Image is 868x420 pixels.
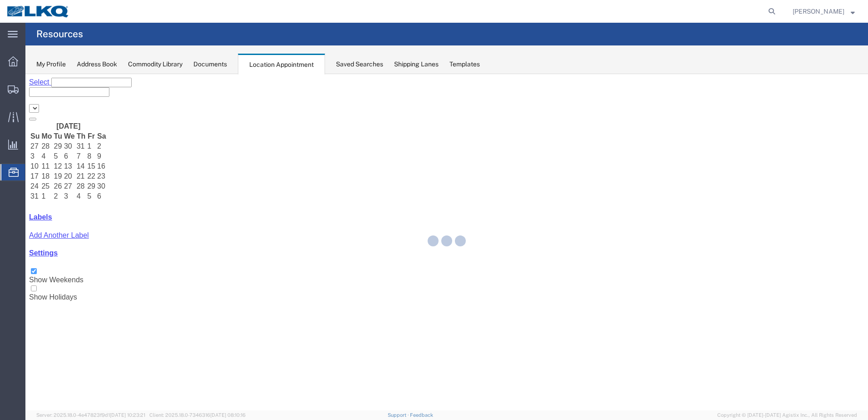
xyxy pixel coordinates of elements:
[193,60,227,69] div: Documents
[38,68,50,77] td: 30
[71,98,81,107] td: 23
[4,4,24,12] span: Select
[51,98,61,107] td: 21
[394,60,439,69] div: Shipping Lanes
[6,5,70,18] img: logo
[4,175,32,183] a: Settings
[110,412,145,418] span: [DATE] 10:23:21
[71,68,81,77] td: 2
[336,60,383,69] div: Saved Searches
[5,118,15,127] td: 31
[15,98,27,107] td: 18
[15,58,27,67] th: Mo
[36,412,145,418] span: Server: 2025.18.0-4e47823f9d1
[36,60,66,69] div: My Profile
[792,6,855,17] button: [PERSON_NAME]
[71,78,81,87] td: 9
[61,98,70,107] td: 22
[51,108,61,117] td: 28
[38,88,50,97] td: 13
[5,78,15,87] td: 3
[5,211,11,217] input: Show Holidays
[15,48,70,57] th: [DATE]
[449,60,480,69] div: Templates
[28,118,37,127] td: 2
[5,68,15,77] td: 27
[38,58,50,67] th: We
[15,118,27,127] td: 1
[28,78,37,87] td: 5
[38,78,50,87] td: 6
[71,58,81,67] th: Sa
[5,88,15,97] td: 10
[71,118,81,127] td: 6
[38,108,50,117] td: 27
[5,58,15,67] th: Su
[71,108,81,117] td: 30
[388,412,410,418] a: Support
[410,412,433,418] a: Feedback
[51,78,61,87] td: 7
[28,68,37,77] td: 29
[15,78,27,87] td: 4
[38,118,50,127] td: 3
[4,194,58,210] label: Show Weekends
[15,108,27,117] td: 25
[793,6,844,16] span: Adrienne Brown
[61,88,70,97] td: 15
[4,211,52,227] label: Show Holidays
[238,54,325,75] div: Location Appointment
[51,88,61,97] td: 14
[71,88,81,97] td: 16
[28,88,37,97] td: 12
[15,68,27,77] td: 28
[51,68,61,77] td: 31
[61,68,70,77] td: 1
[36,23,83,45] h4: Resources
[61,118,70,127] td: 5
[51,118,61,127] td: 4
[51,58,61,67] th: Th
[4,139,27,147] a: Labels
[210,412,246,418] span: [DATE] 08:10:16
[5,98,15,107] td: 17
[38,98,50,107] td: 20
[149,412,246,418] span: Client: 2025.18.0-7346316
[28,108,37,117] td: 26
[28,98,37,107] td: 19
[717,411,857,419] span: Copyright © [DATE]-[DATE] Agistix Inc., All Rights Reserved
[5,194,11,200] input: Show Weekends
[61,58,70,67] th: Fr
[15,88,27,97] td: 11
[128,60,182,69] div: Commodity Library
[28,58,37,67] th: Tu
[4,157,64,165] a: Add Another Label
[77,60,117,69] div: Address Book
[61,108,70,117] td: 29
[4,4,26,12] a: Select
[61,78,70,87] td: 8
[5,108,15,117] td: 24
